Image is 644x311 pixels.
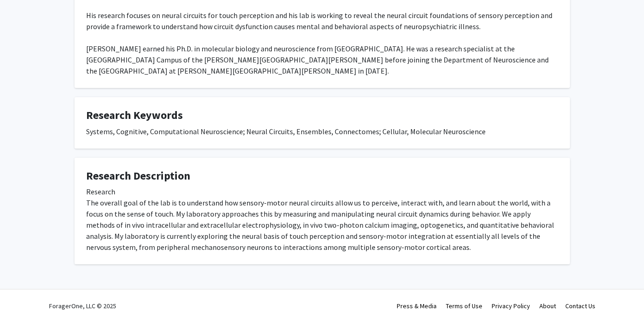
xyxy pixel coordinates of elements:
h4: Research Description [86,169,558,183]
iframe: Chat [7,269,39,304]
a: About [539,302,556,310]
div: Research The overall goal of the lab is to understand how sensory-motor neural circuits allow us ... [86,186,558,253]
a: Privacy Policy [492,302,530,310]
div: Systems, Cognitive, Computational Neuroscience; Neural Circuits, Ensembles, Connectomes; Cellular... [86,126,558,137]
a: Terms of Use [446,302,482,310]
a: Press & Media [397,302,437,310]
a: Contact Us [565,302,595,310]
h4: Research Keywords [86,109,558,122]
